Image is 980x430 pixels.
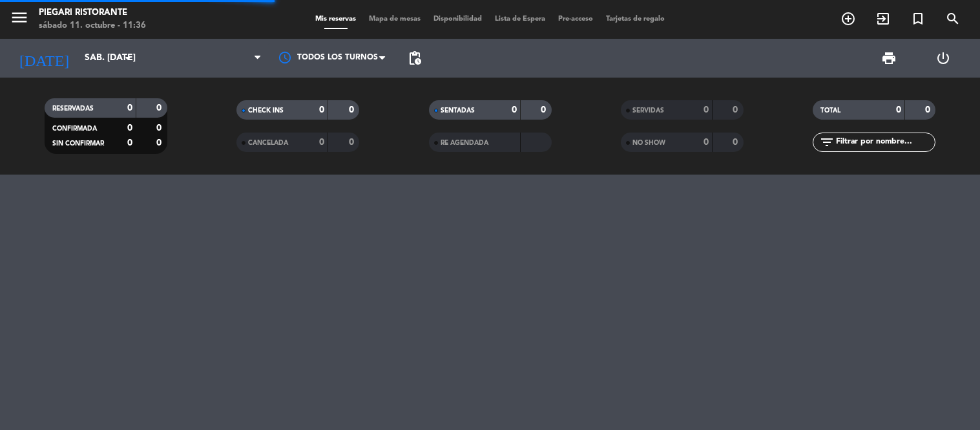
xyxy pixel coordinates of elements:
[39,6,146,19] div: Piegari Ristorante
[319,105,324,114] strong: 0
[733,105,740,114] strong: 0
[916,39,970,78] div: LOG OUT
[52,140,104,147] span: SIN CONFIRMAR
[127,103,132,113] strong: 0
[552,16,599,23] span: Pre-acceso
[349,138,357,147] strong: 0
[309,16,362,23] span: Mis reservas
[599,16,671,23] span: Tarjetas de regalo
[733,138,740,147] strong: 0
[881,50,897,66] span: print
[835,135,935,149] input: Filtrar por nombre...
[319,138,324,147] strong: 0
[945,11,961,27] i: search
[819,134,835,150] i: filter_list
[896,105,901,114] strong: 0
[362,16,427,23] span: Mapa de mesas
[441,107,475,114] span: SENTADAS
[248,107,284,114] span: CHECK INS
[248,140,288,146] span: CANCELADA
[156,124,164,133] strong: 0
[156,103,164,113] strong: 0
[427,16,488,23] span: Disponibilidad
[10,44,78,72] i: [DATE]
[10,8,29,32] button: menu
[820,107,840,114] span: TOTAL
[156,138,164,147] strong: 0
[910,11,926,27] i: turned_in_not
[512,105,517,114] strong: 0
[541,105,548,114] strong: 0
[488,16,552,23] span: Lista de Espera
[52,105,94,112] span: RESERVADAS
[925,105,933,114] strong: 0
[935,50,951,66] i: power_settings_new
[127,138,132,147] strong: 0
[39,19,146,32] div: sábado 11. octubre - 11:36
[704,138,709,147] strong: 0
[632,107,664,114] span: SERVIDAS
[441,140,488,146] span: RE AGENDADA
[127,124,132,133] strong: 0
[120,50,136,66] i: arrow_drop_down
[349,105,357,114] strong: 0
[407,50,422,66] span: pending_actions
[704,105,709,114] strong: 0
[10,8,29,27] i: menu
[52,125,97,132] span: CONFIRMADA
[840,11,856,27] i: add_circle_outline
[875,11,891,27] i: exit_to_app
[632,140,665,146] span: NO SHOW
